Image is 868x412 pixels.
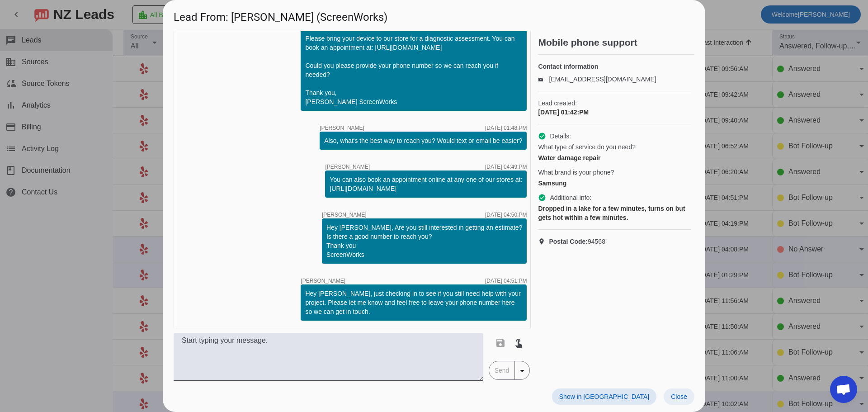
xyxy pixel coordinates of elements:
[671,393,687,400] span: Close
[538,238,549,245] mat-icon: location_on
[305,289,522,316] div: Hey [PERSON_NAME], just checking in to see if you still need help with your project. Please let m...
[320,125,364,131] span: [PERSON_NAME]
[552,388,656,405] button: Show in [GEOGRAPHIC_DATA]
[549,76,656,83] a: [EMAIL_ADDRESS][DOMAIN_NAME]
[538,99,691,108] span: Lead created:
[538,62,691,71] h4: Contact information
[485,212,527,218] div: [DATE] 04:50:PM
[485,125,527,131] div: [DATE] 01:48:PM
[550,193,591,202] span: Additional info:
[324,136,522,145] div: Also, what's the best way to reach you? Would text or email be easier?​
[538,132,546,140] mat-icon: check_circle
[830,376,857,403] div: Open chat
[330,175,522,193] div: You can also book an appointment online at any one of our stores at: [URL][DOMAIN_NAME]​
[538,194,546,202] mat-icon: check_circle
[664,388,694,405] button: Close
[538,38,694,47] h2: Mobile phone support
[559,393,649,400] span: Show in [GEOGRAPHIC_DATA]
[538,179,691,188] div: Samsung
[538,77,549,81] mat-icon: email
[538,168,614,177] span: What brand is your phone?
[485,164,527,170] div: [DATE] 04:49:PM
[517,365,528,376] mat-icon: arrow_drop_down
[326,223,522,259] div: Hey [PERSON_NAME], Are you still interested in getting an estimate? Is there a good number to rea...
[301,278,345,284] span: [PERSON_NAME]
[538,108,691,117] div: [DATE] 01:42:PM
[538,153,691,162] div: Water damage repair
[322,212,367,218] span: [PERSON_NAME]
[538,204,691,222] div: Dropped in a lake for a few minutes, turns on but gets hot within a few minutes.
[325,164,370,170] span: [PERSON_NAME]
[549,237,605,246] span: 94568
[538,142,636,152] span: What type of service do you need?
[513,337,524,348] mat-icon: touch_app
[485,278,527,284] div: [DATE] 04:51:PM
[549,238,588,245] strong: Postal Code:
[550,132,571,141] span: Details:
